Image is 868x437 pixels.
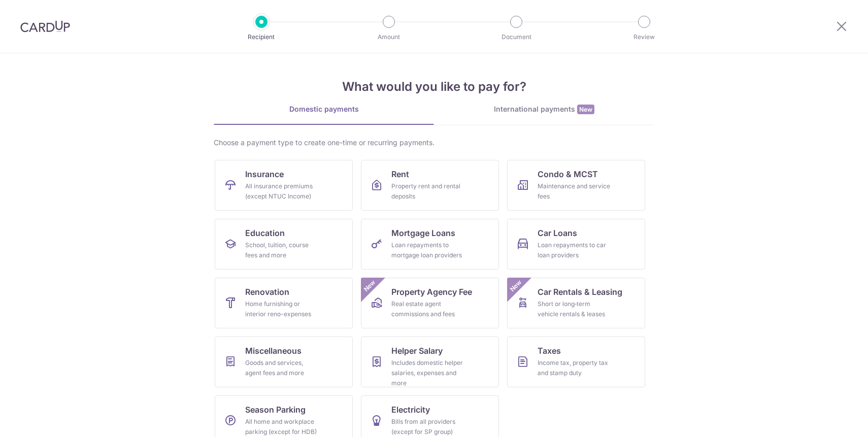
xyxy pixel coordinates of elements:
[507,278,645,328] a: Car Rentals & LeasingShort or long‑term vehicle rentals & leasesNew
[391,299,464,319] div: Real estate agent commissions and fees
[434,104,654,115] div: International payments
[215,337,353,387] a: MiscellaneousGoods and services, agent fees and more
[245,404,306,416] span: Season Parking
[245,240,318,260] div: School, tuition, course fees and more
[245,168,284,180] span: Insurance
[215,219,353,270] a: EducationSchool, tuition, course fees and more
[479,32,554,42] p: Document
[391,404,430,416] span: Electricity
[214,104,434,114] div: Domestic payments
[351,32,426,42] p: Amount
[538,240,611,260] div: Loan repayments to car loan providers
[391,227,455,239] span: Mortgage Loans
[538,299,611,319] div: Short or long‑term vehicle rentals & leases
[245,286,289,298] span: Renovation
[361,219,499,270] a: Mortgage LoansLoan repayments to mortgage loan providers
[215,160,353,211] a: InsuranceAll insurance premiums (except NTUC Income)
[214,138,654,148] div: Choose a payment type to create one-time or recurring payments.
[361,278,378,294] span: New
[245,358,318,378] div: Goods and services, agent fees and more
[361,278,499,328] a: Property Agency FeeReal estate agent commissions and feesNew
[507,160,645,211] a: Condo & MCSTMaintenance and service fees
[391,417,464,437] div: Bills from all providers (except for SP group)
[361,337,499,387] a: Helper SalaryIncludes domestic helper salaries, expenses and more
[538,181,611,201] div: Maintenance and service fees
[607,32,682,42] p: Review
[224,32,299,42] p: Recipient
[391,345,443,357] span: Helper Salary
[391,168,409,180] span: Rent
[391,286,472,298] span: Property Agency Fee
[20,20,70,32] img: CardUp
[538,286,622,298] span: Car Rentals & Leasing
[245,345,302,357] span: Miscellaneous
[214,78,654,96] h4: What would you like to pay for?
[245,299,318,319] div: Home furnishing or interior reno-expenses
[215,278,353,328] a: RenovationHome furnishing or interior reno-expenses
[538,168,598,180] span: Condo & MCST
[245,181,318,201] div: All insurance premiums (except NTUC Income)
[507,337,645,387] a: TaxesIncome tax, property tax and stamp duty
[538,358,611,378] div: Income tax, property tax and stamp duty
[391,358,464,388] div: Includes domestic helper salaries, expenses and more
[361,160,499,211] a: RentProperty rent and rental deposits
[507,219,645,270] a: Car LoansLoan repayments to car loan providers
[803,407,858,432] iframe: Opens a widget where you can find more information
[538,345,561,357] span: Taxes
[245,417,318,437] div: All home and workplace parking (except for HDB)
[391,240,464,260] div: Loan repayments to mortgage loan providers
[538,227,577,239] span: Car Loans
[245,227,285,239] span: Education
[508,278,524,294] span: New
[577,105,594,114] span: New
[391,181,464,201] div: Property rent and rental deposits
